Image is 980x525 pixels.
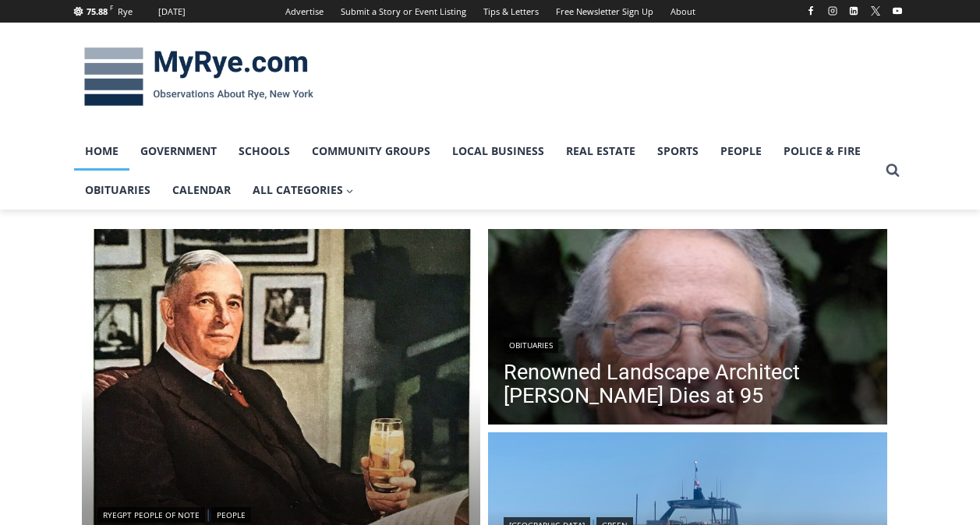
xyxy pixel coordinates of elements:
[504,337,558,353] a: Obituaries
[646,132,709,171] a: Sports
[74,132,879,210] nav: Primary Navigation
[97,504,465,523] div: |
[879,157,907,185] button: View Search Form
[158,5,186,19] div: [DATE]
[161,171,242,210] a: Calendar
[74,171,161,210] a: Obituaries
[74,37,324,118] img: MyRye.com
[888,2,907,20] a: YouTube
[844,2,863,20] a: Linkedin
[87,5,108,17] span: 75.88
[488,229,887,428] a: Read More Renowned Landscape Architect Peter Rolland Dies at 95
[488,229,887,428] img: Obituary - Peter George Rolland
[97,507,205,523] a: RyeGPT People of Note
[253,181,354,199] span: All Categories
[242,171,365,210] a: All Categories
[211,507,251,523] a: People
[866,2,885,20] a: X
[129,132,228,171] a: Government
[74,132,129,171] a: Home
[773,132,872,171] a: Police & Fire
[823,2,842,20] a: Instagram
[801,2,820,20] a: Facebook
[110,3,113,12] span: F
[555,132,646,171] a: Real Estate
[709,132,773,171] a: People
[118,5,133,19] div: Rye
[441,132,555,171] a: Local Business
[228,132,301,171] a: Schools
[504,361,872,407] a: Renowned Landscape Architect [PERSON_NAME] Dies at 95
[301,132,441,171] a: Community Groups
